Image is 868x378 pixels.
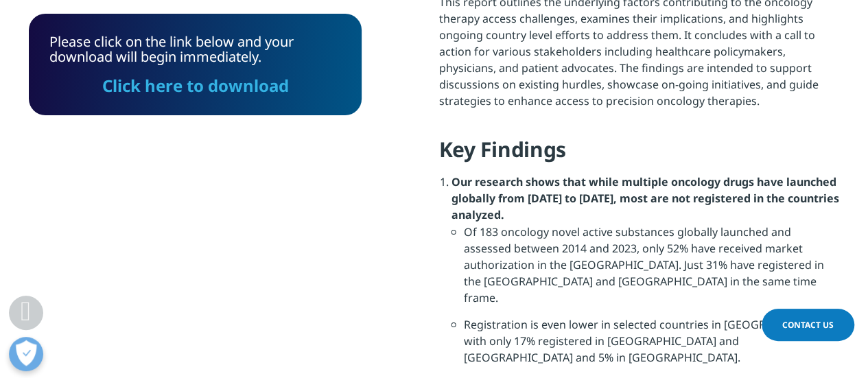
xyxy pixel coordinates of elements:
[102,74,289,97] a: Click here to download
[451,174,839,222] strong: Our research shows that while multiple oncology drugs have launched globally from [DATE] to [DATE...
[464,223,839,316] li: Of 183 oncology novel active substances globally launched and assessed between 2014 and 2023, onl...
[762,309,854,341] a: Contact Us
[9,337,43,371] button: Open Preferences
[782,319,834,331] span: Contact Us
[49,34,341,95] div: Please click on the link below and your download will begin immediately.
[439,136,839,174] h4: Key Findings
[464,316,839,375] li: Registration is even lower in selected countries in [GEOGRAPHIC_DATA], with only 17% registered i...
